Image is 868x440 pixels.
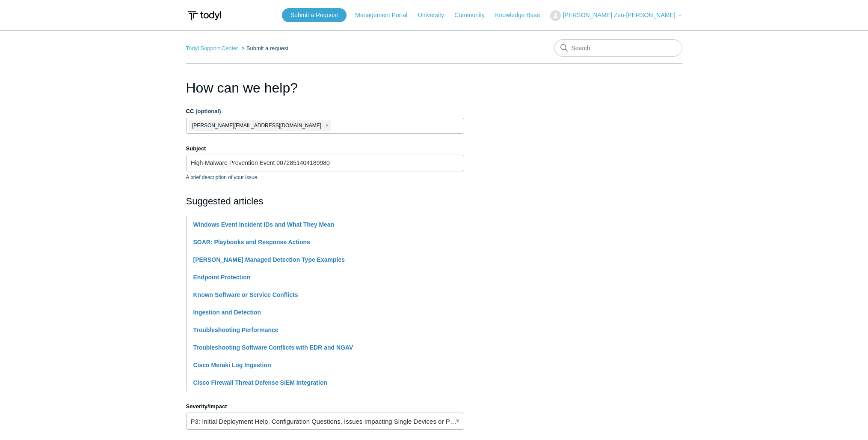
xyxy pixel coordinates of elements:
[196,108,221,114] span: (optional)
[193,344,353,351] a: Troubleshooting Software Conflicts with EDR and NGAV
[193,274,251,281] a: Endpoint Protection
[186,402,464,411] label: Severity/Impact
[193,309,261,316] a: Ingestion and Detection
[563,12,675,18] span: [PERSON_NAME] Zen-[PERSON_NAME]
[186,8,222,24] img: Todyl Support Center Help Center home page
[355,11,416,20] a: Management Portal
[193,362,271,368] a: Cisco Meraki Log Ingestion
[193,291,298,298] a: Known Software or Service Conflicts
[186,45,240,51] li: Todyl Support Center
[550,10,682,21] button: [PERSON_NAME] Zen-[PERSON_NAME]
[186,45,238,51] a: Todyl Support Center
[193,379,328,386] a: Cisco Firewall Threat Defense SIEM Integration
[186,78,464,98] h1: How can we help?
[192,121,321,131] span: [PERSON_NAME][EMAIL_ADDRESS][DOMAIN_NAME]
[454,11,493,20] a: Community
[240,45,288,51] li: Submit a request
[193,326,278,333] a: Troubleshooting Performance
[186,144,464,153] label: Subject
[186,194,464,208] h2: Suggested articles
[186,174,464,181] p: A brief description of your issue.
[193,256,345,263] a: [PERSON_NAME] Managed Detection Type Examples
[186,413,464,430] a: P3: Initial Deployment Help, Configuration Questions, Issues Impacting Single Devices or Past Out...
[193,221,335,228] a: Windows Event Incident IDs and What They Mean
[282,8,347,22] a: Submit a Request
[554,39,682,57] input: Search
[186,107,464,116] label: CC
[418,11,453,20] a: University
[495,11,548,20] a: Knowledge Base
[193,239,310,245] a: SOAR: Playbooks and Response Actions
[326,121,329,131] span: close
